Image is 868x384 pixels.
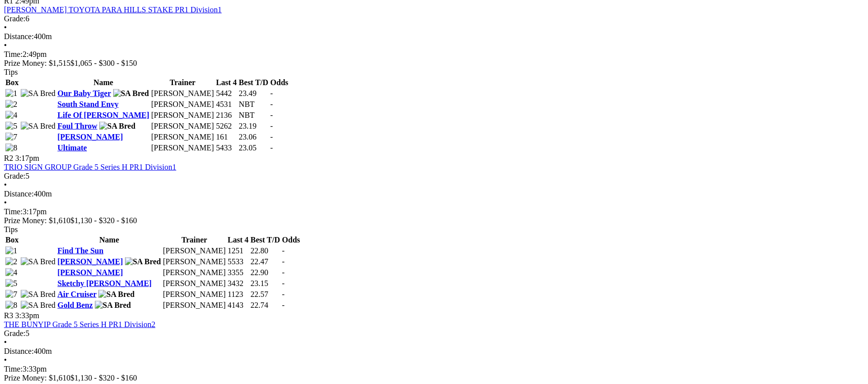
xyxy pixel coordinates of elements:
[163,300,226,310] td: [PERSON_NAME]
[4,23,7,32] span: •
[15,154,40,162] span: 3:17pm
[151,78,214,88] th: Trainer
[4,320,156,329] a: THE BUNYIP Grade 5 Series H PR1 Division2
[151,110,214,120] td: [PERSON_NAME]
[5,290,17,299] img: 7
[238,99,269,109] td: NBT
[4,190,864,198] div: 400m
[270,144,273,152] span: -
[4,216,864,225] div: Prize Money: $1,610
[163,268,226,278] td: [PERSON_NAME]
[163,279,226,288] td: [PERSON_NAME]
[282,268,285,277] span: -
[4,374,864,383] div: Prize Money: $1,610
[250,246,281,256] td: 22.80
[5,236,19,244] span: Box
[4,41,7,49] span: •
[4,329,864,338] div: 5
[21,290,56,299] img: SA Bred
[57,235,162,245] th: Name
[5,122,17,131] img: 5
[95,301,131,310] img: SA Bred
[5,246,17,255] img: 1
[5,268,17,277] img: 4
[151,143,214,153] td: [PERSON_NAME]
[250,300,281,310] td: 22.74
[151,132,214,142] td: [PERSON_NAME]
[215,78,237,88] th: Last 4
[5,301,17,310] img: 8
[57,301,93,309] a: Gold Benz
[4,225,18,234] span: Tips
[57,122,97,130] a: Foul Throw
[99,122,135,131] img: SA Bred
[21,257,56,266] img: SA Bred
[227,235,249,245] th: Last 4
[57,78,150,88] th: Name
[4,198,7,207] span: •
[163,257,226,267] td: [PERSON_NAME]
[227,279,249,288] td: 3432
[151,121,214,131] td: [PERSON_NAME]
[270,133,273,141] span: -
[238,132,269,142] td: 23.06
[250,289,281,299] td: 22.57
[4,59,864,68] div: Prize Money: $1,515
[4,5,222,14] a: [PERSON_NAME] TOYOTA PARA HILLS STAKE PR1 Division1
[4,356,7,364] span: •
[71,374,137,382] span: $1,130 - $320 - $160
[57,268,123,277] a: [PERSON_NAME]
[282,301,285,309] span: -
[4,32,864,41] div: 400m
[125,257,161,266] img: SA Bred
[250,235,281,245] th: Best T/D
[163,246,226,256] td: [PERSON_NAME]
[238,78,269,88] th: Best T/D
[57,257,123,266] a: [PERSON_NAME]
[238,89,269,98] td: 23.49
[215,121,237,131] td: 5262
[4,172,26,180] span: Grade:
[57,290,96,298] a: Air Cruiser
[4,207,23,216] span: Time:
[238,110,269,120] td: NBT
[21,89,56,98] img: SA Bred
[4,14,26,23] span: Grade:
[4,154,13,162] span: R2
[4,181,7,189] span: •
[5,111,17,120] img: 4
[4,50,23,58] span: Time:
[4,14,864,23] div: 6
[57,89,111,97] a: Our Baby Tiger
[227,257,249,267] td: 5533
[282,246,285,255] span: -
[57,144,87,152] a: Ultimate
[282,290,285,298] span: -
[270,122,273,130] span: -
[270,89,273,97] span: -
[227,268,249,278] td: 3355
[4,50,864,59] div: 2:49pm
[5,78,19,87] span: Box
[5,89,17,98] img: 1
[57,111,149,119] a: Life Of [PERSON_NAME]
[57,100,119,108] a: South Stand Envy
[250,268,281,278] td: 22.90
[227,289,249,299] td: 1123
[151,99,214,109] td: [PERSON_NAME]
[5,133,17,142] img: 7
[5,144,17,152] img: 8
[4,190,34,198] span: Distance:
[5,100,17,109] img: 2
[238,143,269,153] td: 23.05
[4,32,34,41] span: Distance:
[4,311,13,320] span: R3
[15,311,40,320] span: 3:33pm
[163,289,226,299] td: [PERSON_NAME]
[4,347,34,355] span: Distance:
[215,89,237,98] td: 5442
[270,78,289,88] th: Odds
[282,235,300,245] th: Odds
[98,290,134,299] img: SA Bred
[21,301,56,310] img: SA Bred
